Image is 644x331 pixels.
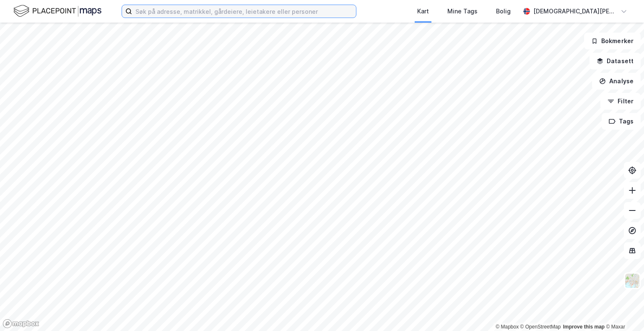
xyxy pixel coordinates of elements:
div: Mine Tags [447,6,478,16]
button: Bokmerker [584,33,641,49]
button: Tags [602,113,641,130]
a: Improve this map [563,324,605,330]
input: Søk på adresse, matrikkel, gårdeiere, leietakere eller personer [132,5,356,18]
button: Analyse [592,73,641,90]
button: Filter [600,93,641,110]
img: Z [624,273,640,289]
a: Mapbox [496,324,519,330]
iframe: Chat Widget [602,291,644,331]
div: Kart [417,6,429,16]
a: OpenStreetMap [520,324,561,330]
a: Mapbox homepage [3,319,39,328]
img: logo.f888ab2527a4732fd821a326f86c7f29.svg [13,4,101,18]
div: Bolig [496,6,511,16]
div: [DEMOGRAPHIC_DATA][PERSON_NAME] [533,6,617,16]
div: Kontrollprogram for chat [602,291,644,331]
button: Datasett [589,53,641,69]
